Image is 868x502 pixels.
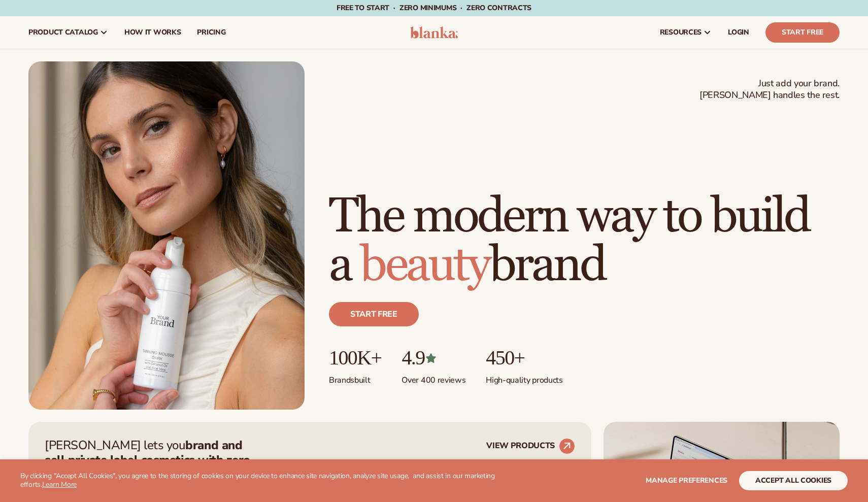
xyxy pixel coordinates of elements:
a: LOGIN [720,16,757,49]
p: 4.9 [402,347,465,369]
button: accept all cookies [739,471,848,490]
a: product catalog [20,16,116,49]
span: pricing [197,28,225,37]
a: resources [652,16,720,49]
span: Just add your brand. [PERSON_NAME] handles the rest. [699,78,840,102]
img: logo [410,26,458,39]
a: Learn More [42,480,77,489]
p: 450+ [486,347,562,369]
span: LOGIN [728,28,749,37]
span: product catalog [28,28,98,37]
a: How It Works [116,16,189,49]
span: How It Works [124,28,181,37]
button: Manage preferences [646,471,727,490]
p: High-quality products [486,369,562,386]
a: pricing [189,16,233,49]
p: Over 400 reviews [402,369,465,386]
p: [PERSON_NAME] lets you —zero inventory, zero upfront costs, and we handle fulfillment for you. [45,438,263,496]
p: 100K+ [329,347,381,369]
h1: The modern way to build a brand [329,192,840,290]
a: VIEW PRODUCTS [486,438,575,454]
span: Free to start · ZERO minimums · ZERO contracts [337,3,531,13]
p: Brands built [329,369,381,386]
p: By clicking "Accept All Cookies", you agree to the storing of cookies on your device to enhance s... [20,472,512,489]
span: Manage preferences [646,476,727,485]
a: Start free [329,302,419,326]
span: resources [660,28,702,37]
span: beauty [360,236,489,295]
img: Female holding tanning mousse. [28,61,305,410]
a: Start Free [765,22,840,43]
